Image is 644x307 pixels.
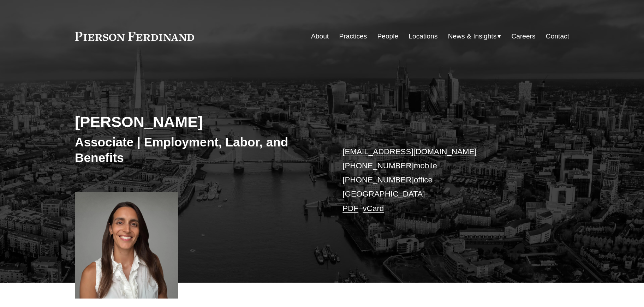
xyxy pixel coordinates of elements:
p: mobile office [GEOGRAPHIC_DATA] – [342,145,548,216]
a: vCard [363,204,384,213]
span: News & Insights [448,30,497,43]
h3: Associate | Employment, Labor, and Benefits [75,134,322,165]
a: [PHONE_NUMBER] [342,161,414,170]
a: Contact [546,30,569,43]
a: People [377,30,398,43]
a: Careers [511,30,535,43]
a: [PHONE_NUMBER] [342,175,414,184]
a: Locations [409,30,437,43]
a: folder dropdown [448,30,501,43]
a: Practices [339,30,367,43]
a: PDF [342,204,358,213]
a: About [311,30,329,43]
h2: [PERSON_NAME] [75,113,322,131]
a: [EMAIL_ADDRESS][DOMAIN_NAME] [342,147,476,156]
